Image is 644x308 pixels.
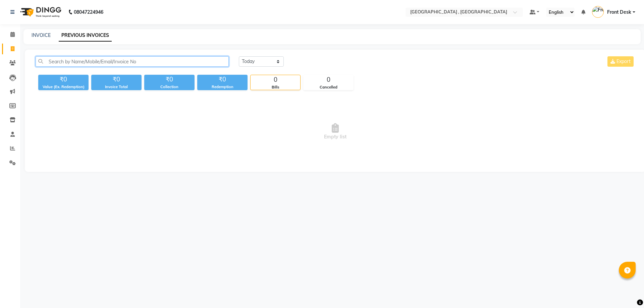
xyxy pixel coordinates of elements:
[59,29,112,42] a: PREVIOUS INVOICES
[36,56,229,67] input: Search by Name/Mobile/Email/Invoice No
[304,84,353,90] div: Cancelled
[251,84,300,90] div: Bills
[74,3,103,21] b: 08047224946
[38,84,89,90] div: Value (Ex. Redemption)
[197,84,248,90] div: Redemption
[144,75,195,84] div: ₹0
[592,6,604,18] img: Front Desk
[32,32,51,38] a: INVOICE
[197,75,248,84] div: ₹0
[91,75,142,84] div: ₹0
[17,3,63,21] img: logo
[38,75,89,84] div: ₹0
[304,75,353,84] div: 0
[91,84,142,90] div: Invoice Total
[607,9,631,16] span: Front Desk
[144,84,195,90] div: Collection
[251,75,300,84] div: 0
[36,98,635,165] span: Empty list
